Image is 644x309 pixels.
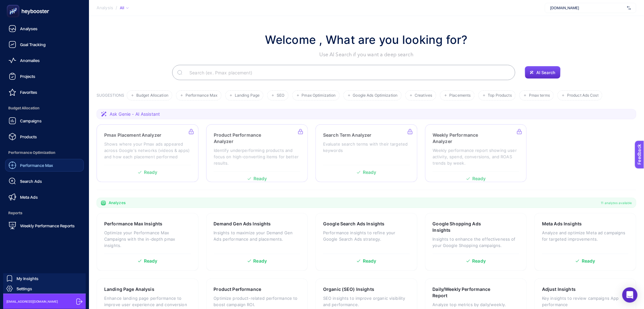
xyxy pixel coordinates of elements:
p: SEO insights to improve organic visibility and performance. [323,295,410,308]
button: AI Search [525,66,560,79]
span: [DOMAIN_NAME] [550,5,625,10]
a: Products [5,130,84,143]
span: Performance Max [20,163,53,168]
span: Google Ads Optimization [353,93,398,98]
p: Insights to maximize your Demand Gen Ads performance and placements. [214,230,301,242]
span: Meta Ads [20,195,38,200]
a: Demand Gen Ads InsightsInsights to maximize your Demand Gen Ads performance and placements.Ready [206,213,308,271]
span: Weekly Performance Reports [20,223,75,228]
a: Performance Max InsightsOptimize your Performance Max Campaigns with the in-depth pmax insights.R... [97,213,199,271]
span: / [116,5,117,10]
span: Search Ads [20,179,42,184]
span: Projects [20,74,35,79]
img: svg%3e [627,5,631,11]
span: Ready [472,259,486,263]
p: Optimize product-related performance to boost campaign ROI. [214,295,301,308]
span: Ready [254,259,267,263]
span: Performance Optimization [5,146,84,159]
h1: Welcome , What are you looking for? [265,31,468,48]
div: Open Intercom Messenger [622,287,638,303]
a: Settings [3,284,86,294]
input: Search [184,64,510,81]
p: Use AI Search if you want a deep search [265,51,468,58]
a: Product Performance AnalyzerIdentify underperforming products and focus on high-converting items ... [206,124,308,182]
span: Performance Max [186,93,218,98]
span: My Insights [17,276,38,281]
h3: SUGGESTIONS [97,93,124,100]
p: Key insights to review campaigns App performance [542,295,629,308]
span: Ready [582,259,595,263]
span: Goal Tracking [20,42,46,47]
h3: Demand Gen Ads Insights [214,221,271,227]
h3: Organic (SEO) Insights [323,286,374,292]
span: Budget Allocation [136,93,168,98]
a: Meta Ads [5,191,84,203]
a: Pmax Placement AnalyzerShows where your Pmax ads appeared across Google's networks (videos & apps... [97,124,199,182]
h3: Google Shopping Ads Insights [433,221,499,233]
span: AI Search [536,70,555,75]
span: Budget Allocation [5,102,84,114]
span: Analyses [20,26,37,31]
a: Favorites [5,86,84,99]
a: Goal Tracking [5,38,84,51]
span: Landing Page [235,93,260,98]
a: Projects [5,70,84,83]
span: Products [20,134,37,139]
span: Anomalies [20,58,40,63]
h3: Daily/Weekly Performance Report [433,286,499,299]
h3: Performance Max Insights [104,221,162,227]
div: All [120,5,129,10]
span: Placements [450,93,471,98]
span: Ready [144,259,158,263]
span: Reports [5,207,84,219]
h3: Meta Ads Insights [542,221,582,227]
span: [EMAIL_ADDRESS][DOMAIN_NAME] [6,299,58,304]
a: Weekly Performance AnalyzerWeekly performance report showing user activity, spend, conversions, a... [425,124,527,182]
h3: Adjust Insights [542,286,576,292]
p: Analyze and optimize Meta ad campaigns for targeted improvements. [542,230,629,242]
a: Google Search Ads InsightsPerformance insights to refine your Google Search Ads strategy.Ready [315,213,417,271]
span: Top Products [488,93,512,98]
a: Search Ads [5,175,84,188]
h3: Product Performance [214,286,261,292]
span: Product Ads Cost [567,93,599,98]
a: Weekly Performance Reports [5,219,84,232]
a: Performance Max [5,159,84,172]
p: Analyze top metrics by daily/weekly. [433,301,519,308]
a: Analyses [5,22,84,35]
a: Google Shopping Ads InsightsInsights to enhance the effectiveness of your Google Shopping campaig... [425,213,527,271]
a: Search Term AnalyzerEvaluate search terms with their targeted keywordsReady [315,124,417,182]
span: Ask Genie - AI Assistant [110,111,160,117]
a: Meta Ads InsightsAnalyze and optimize Meta ad campaigns for targeted improvements.Ready [534,213,636,271]
span: Creatives [415,93,432,98]
span: Ready [363,259,376,263]
p: Insights to enhance the effectiveness of your Google Shopping campaigns. [433,236,519,249]
span: Favorites [20,90,37,95]
a: Campaigns [5,114,84,127]
p: Optimize your Performance Max Campaigns with the in-depth pmax insights. [104,230,191,249]
span: Campaigns [20,118,42,123]
span: Feedback [4,2,24,7]
a: Anomalies [5,54,84,67]
h3: Google Search Ads Insights [323,221,385,227]
span: Pmax Optimization [302,93,336,98]
h3: Landing Page Analysis [104,286,154,292]
span: SEO [277,93,284,98]
p: Performance insights to refine your Google Search Ads strategy. [323,230,410,242]
span: Analysis [97,5,113,10]
span: 11 analyzes available [601,200,632,205]
a: My Insights [3,273,86,284]
span: Settings [17,286,32,291]
span: Pmax terms [529,93,550,98]
span: Analyzes [109,200,125,205]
